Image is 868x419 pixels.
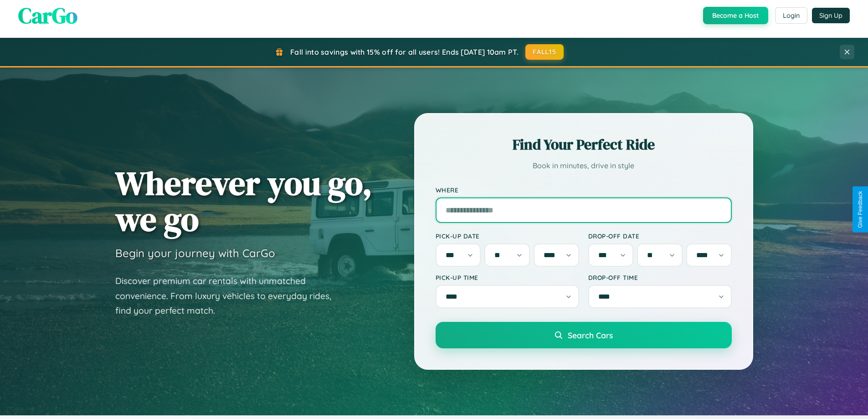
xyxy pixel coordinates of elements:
button: Search Cars [436,322,732,348]
button: Become a Host [703,7,768,24]
p: Book in minutes, drive in style [436,159,732,172]
label: Pick-up Time [436,274,579,281]
h1: Wherever you go, we go [115,165,372,237]
span: Search Cars [568,330,613,340]
h3: Begin your journey with CarGo [115,246,275,260]
div: Give Feedback [857,191,863,228]
label: Drop-off Time [588,274,732,281]
label: Drop-off Date [588,232,732,240]
label: Where [436,186,732,194]
label: Pick-up Date [436,232,579,240]
span: Fall into savings with 15% off for all users! Ends [DATE] 10am PT. [290,47,519,57]
button: Sign Up [812,8,850,23]
span: CarGo [18,0,77,31]
button: Login [775,7,807,24]
h2: Find Your Perfect Ride [436,134,732,155]
p: Discover premium car rentals with unmatched convenience. From luxury vehicles to everyday rides, ... [115,274,343,318]
button: FALL15 [525,44,564,60]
